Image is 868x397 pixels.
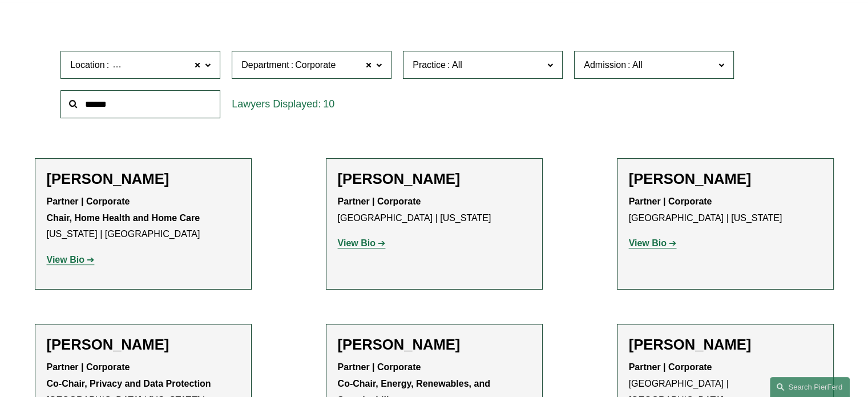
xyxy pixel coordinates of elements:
span: [GEOGRAPHIC_DATA] [111,58,206,73]
strong: View Bio [47,255,84,264]
a: View Bio [338,238,386,248]
a: Search this site [770,377,850,397]
p: [GEOGRAPHIC_DATA] | [US_STATE] [338,194,531,227]
span: Corporate [295,58,336,73]
p: [GEOGRAPHIC_DATA] | [US_STATE] [629,194,822,227]
strong: Partner | Corporate [338,197,421,206]
span: Location [70,60,105,70]
span: Department [241,60,289,70]
span: Admission [584,60,626,70]
h2: [PERSON_NAME] [629,336,822,354]
h2: [PERSON_NAME] [47,170,240,188]
a: View Bio [629,238,677,248]
h2: [PERSON_NAME] [47,336,240,354]
strong: Partner | Corporate [629,197,712,206]
span: Practice [413,60,446,70]
h2: [PERSON_NAME] [338,170,531,188]
strong: Partner | Corporate [629,362,712,372]
span: 10 [323,98,334,110]
strong: Partner | Corporate [47,197,130,206]
p: [US_STATE] | [GEOGRAPHIC_DATA] [47,194,240,243]
strong: Chair, Home Health and Home Care [47,213,200,223]
h2: [PERSON_NAME] [338,336,531,354]
strong: Partner | Corporate Co-Chair, Privacy and Data Protection [47,362,211,388]
strong: Partner | Corporate [338,362,421,372]
h2: [PERSON_NAME] [629,170,822,188]
strong: View Bio [338,238,376,248]
a: View Bio [47,255,95,264]
strong: View Bio [629,238,667,248]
